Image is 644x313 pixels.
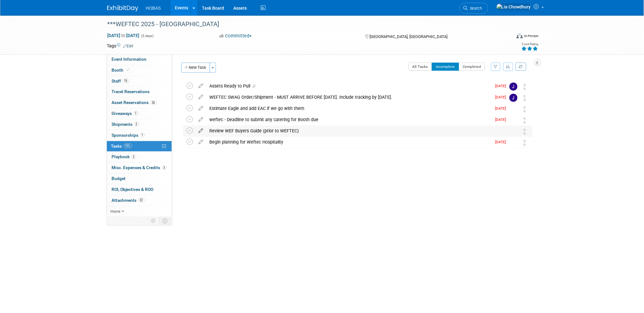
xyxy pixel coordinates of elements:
button: All Tasks [408,63,432,71]
span: 22 [138,198,145,202]
td: Toggle Event Tabs [159,217,172,225]
span: (5 days) [141,34,154,38]
td: Tags [107,43,134,49]
div: In-Person [524,34,538,38]
a: Event Information [107,54,172,65]
span: 1 [140,133,145,137]
span: Misc. Expenses & Credits [112,165,167,170]
span: ROI, Objectives & ROO [112,187,154,192]
div: Event Rating [521,43,538,46]
span: Shipments [112,122,139,127]
span: HOBAS [146,6,161,11]
span: [DATE] [DATE] [107,33,140,38]
div: Estimate Eagle and add EAC if we go with them [207,103,492,114]
div: Assets Ready to Pull [207,81,492,91]
span: to [121,33,126,38]
span: 70% [124,144,132,148]
span: [DATE] [495,95,509,99]
a: edit [196,83,207,89]
span: [DATE] [495,106,509,111]
span: Asset Reservations [112,100,157,105]
span: Sponsorships [112,133,145,138]
span: [DATE] [495,117,509,122]
i: Move task [523,117,527,123]
a: Travel Reservations [107,87,172,97]
a: more [107,206,172,217]
i: Move task [523,95,527,101]
img: Lia Chowdhury [496,3,531,10]
span: Booth [112,68,131,73]
a: ROI, Objectives & ROO [107,184,172,195]
img: Jody Valentino [509,105,518,113]
a: edit [196,106,207,111]
a: Edit [123,44,134,48]
span: [DATE] [495,84,509,88]
a: Asset Reservations26 [107,97,172,108]
a: Giveaways1 [107,108,172,119]
a: Attachments22 [107,195,172,206]
img: ExhibitDay [107,5,138,12]
span: Playbook [112,154,136,159]
div: weftec - Deadline to submit any catering for Booth due [207,114,492,125]
i: Move task [523,140,527,146]
a: Budget [107,173,172,184]
td: Personalize Event Tab Strip [148,217,159,225]
span: Event Information [112,57,147,62]
span: 26 [150,100,157,105]
img: Lia Chowdhury [509,116,518,124]
span: Travel Reservations [112,89,150,94]
img: Jamie Coe [509,94,518,102]
img: Lia Chowdhury [509,127,518,135]
img: Jennifer Jensen [509,83,518,91]
span: Tasks [111,144,132,149]
span: 1 [134,111,138,116]
span: more [111,209,121,214]
span: 2 [134,122,139,126]
a: Playbook2 [107,152,172,162]
div: Event Format [475,32,539,42]
button: Incomplete [432,63,459,71]
a: Staff15 [107,76,172,87]
span: Attachments [112,198,145,203]
div: ***WEFTEC 2025 - [GEOGRAPHIC_DATA] [105,19,502,30]
div: Begin planning for Weftec Hospitality [207,137,492,147]
img: Format-Inperson.png [517,33,523,38]
a: Search [460,3,488,14]
a: Booth [107,65,172,76]
span: Budget [112,176,126,181]
span: 3 [162,165,167,170]
a: Tasks70% [107,141,172,152]
span: Staff [112,78,129,83]
a: Refresh [516,63,526,71]
button: Completed [459,63,485,71]
span: 2 [131,154,136,159]
i: Move task [523,84,527,90]
a: Sponsorships1 [107,130,172,141]
button: New Task [181,63,210,73]
button: Committed [217,33,254,39]
span: 15 [123,78,129,83]
span: Giveaways [112,111,138,116]
img: Lia Chowdhury [509,139,518,147]
i: Move task [523,129,527,135]
a: edit [196,139,207,145]
i: Booth reservation complete [126,68,130,72]
a: edit [196,94,207,100]
span: [GEOGRAPHIC_DATA], [GEOGRAPHIC_DATA] [370,34,447,39]
a: edit [196,128,207,134]
div: Review WEF Buyers Guide (prior to WEFTEC) [207,126,497,136]
a: Misc. Expenses & Credits3 [107,163,172,173]
a: edit [196,117,207,122]
span: [DATE] [495,140,509,144]
span: Search [468,6,482,11]
a: Shipments2 [107,119,172,130]
i: Move task [523,106,527,112]
div: WEFTEC SWAG Order/Shipment - MUST ARRIVE BEFORE [DATE]. Include tracking by [DATE]. [207,92,492,102]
